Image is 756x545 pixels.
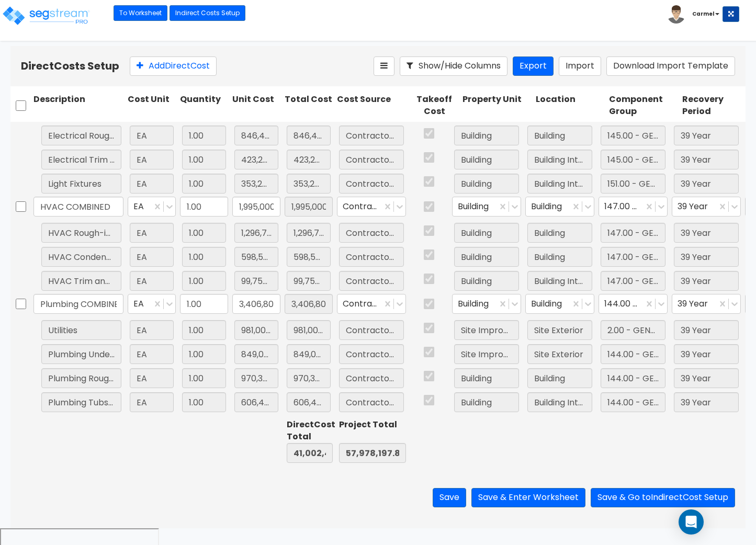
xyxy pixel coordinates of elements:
input: HVAC Rough-in (65%) [41,223,121,243]
input: 1.00 [182,126,226,145]
input: Contractor Cost [339,126,404,145]
input: Contractor Cost [339,392,404,412]
input: 1.00 [182,368,226,388]
input: 147.00 - GENERAL HVAC EQUIPMENT/DUCTWORK [601,247,665,267]
input: 147.00 - GENERAL HVAC EQUIPMENT/DUCTWORK [601,271,665,291]
a: To Worksheet [114,5,167,21]
input: HVAC Condenser Set (30%) [41,247,121,267]
input: EA [130,320,174,340]
div: Location [534,92,607,120]
input: EA [130,344,174,364]
input: 144.00 - GENERAL PLUMBING [601,368,665,388]
input: EA [130,392,174,412]
div: Recovery Period [680,92,753,120]
input: Site Exterior [527,320,592,340]
input: 145.00 - GENERAL ELECTRICAL [601,126,665,145]
input: EA [130,174,174,194]
input: Building [454,247,519,267]
input: EA [130,271,174,291]
input: Site Improvements [454,320,519,340]
input: 39 Year [674,174,739,194]
button: Export [513,56,554,76]
input: Contractor Cost [339,368,404,388]
input: 144.00 - GENERAL PLUMBING [601,344,665,364]
div: Project Total [339,419,406,431]
input: 39 Year [674,126,739,145]
a: Indirect Costs Setup [170,5,245,21]
input: 598,500.00 [234,247,278,267]
input: Electrical Trim (10%) [41,150,121,169]
div: Open Intercom Messenger [679,509,704,535]
input: Plumbing Underground (35%) [41,344,121,364]
div: Total Cost [283,92,335,120]
input: 145.00 - GENERAL ELECTRICAL [601,150,665,169]
input: Site Exterior [527,344,592,364]
input: Contractor Cost [339,320,404,340]
input: Building Interior [527,271,592,291]
input: 1.00 [182,174,226,194]
input: Building [454,392,519,412]
input: Plumbing Tubs and Fixtures (25%) [41,392,121,412]
input: Contractor Cost [339,150,404,169]
div: Building [452,197,521,217]
div: Building [525,197,594,217]
input: Building [454,150,519,169]
input: 99,750.00 [234,271,278,291]
button: Download Import Template [606,56,735,76]
input: 39 Year [674,368,739,388]
div: Direct Cost Total [287,419,333,443]
div: EA [128,294,176,314]
input: 39 Year [674,344,739,364]
input: 39 Year [674,392,739,412]
div: Component Group [607,92,680,120]
div: Description [31,92,126,120]
input: Building [454,126,519,145]
div: 39 Year [672,294,741,314]
div: 144.00 - GENERAL PLUMBING [599,294,668,314]
input: 1,296,750.00 [234,223,278,243]
input: EA [130,126,174,145]
input: Building Interior [527,150,592,169]
b: Carmel [692,10,714,18]
div: Property Unit [460,92,534,120]
input: Electrical Rough-in (20%) [41,126,121,145]
input: Building [527,223,592,243]
input: Contractor Cost [339,247,404,267]
input: 1.00 [182,392,226,412]
div: Cost Unit [126,92,178,120]
input: 970,320.00 [234,368,278,388]
img: avatar.png [667,5,685,24]
input: EA [130,223,174,243]
b: Direct Costs Setup [21,59,119,73]
input: 39 Year [674,223,739,243]
input: 423,200.00 [287,150,331,169]
input: 353,246.00 [287,174,331,194]
input: 849,030.00 [234,344,278,364]
div: 147.00 - GENERAL HVAC EQUIPMENT/DUCTWORK [599,197,668,217]
input: Contractor Cost [339,223,404,243]
input: Plumbing Rough-in (40%) [41,368,121,388]
div: Quantity [178,92,230,120]
div: Takeoff Cost [408,92,460,120]
input: 846,400.00 [234,126,278,145]
button: AddDirectCost [130,56,217,76]
input: Building Interior [527,392,592,412]
input: 1.00 [182,150,226,169]
div: Building [525,294,594,314]
button: Import [559,56,601,76]
input: 1,296,750.00 [287,223,331,243]
input: 39 Year [674,247,739,267]
input: Contractor Cost [339,271,404,291]
input: 606,450.00 [234,392,278,412]
input: 39 Year [674,271,739,291]
button: Show/Hide Columns [400,56,507,76]
input: Building Interior [527,174,592,194]
input: 981,000.00 [234,320,278,340]
input: 1.00 [182,320,226,340]
input: Contractor Cost [339,344,404,364]
button: Save [433,488,466,507]
input: EA [130,247,174,267]
input: Building [454,368,519,388]
button: Save & Go toIndirectCost Setup [591,488,735,507]
input: 39 Year [674,320,739,340]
